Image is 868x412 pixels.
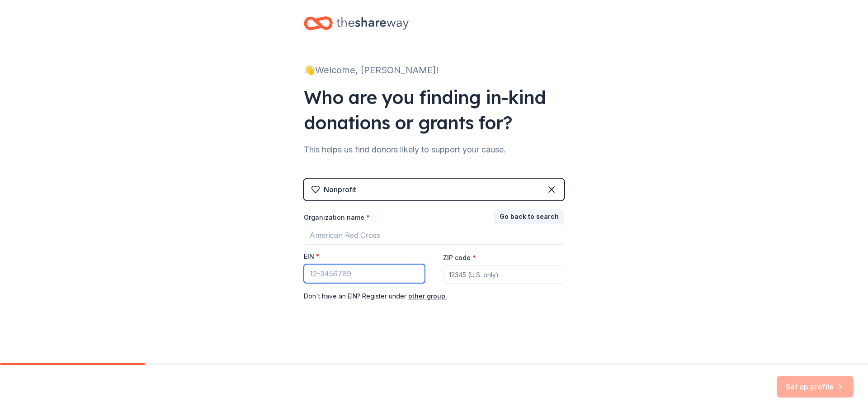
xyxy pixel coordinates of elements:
div: Don ' t have an EIN? Register under [304,291,564,302]
button: Go back to search [494,209,564,224]
div: Nonprofit [324,184,356,195]
input: 12345 (U.S. only) [443,265,564,284]
button: other group. [408,291,447,302]
input: 12-3456789 [304,264,425,283]
input: American Red Cross [304,226,564,245]
label: EIN [304,252,320,261]
div: 👋 Welcome, [PERSON_NAME]! [304,63,564,77]
label: ZIP code [443,253,476,262]
label: Organization name [304,213,370,222]
div: Who are you finding in-kind donations or grants for? [304,85,564,135]
div: This helps us find donors likely to support your cause. [304,142,564,157]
